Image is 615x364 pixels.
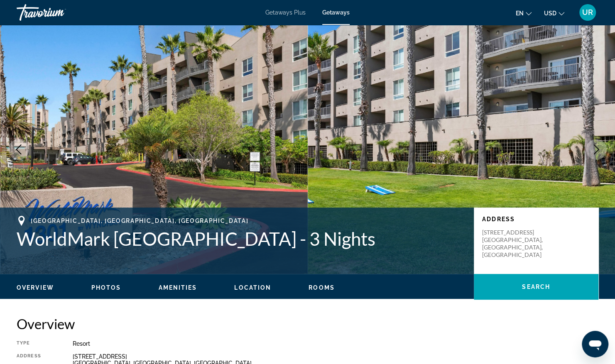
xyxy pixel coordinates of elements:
[17,2,100,23] a: Travorium
[17,284,54,291] button: Overview
[309,284,335,291] span: Rooms
[586,139,607,160] button: Next image
[577,4,598,21] button: User Menu
[17,228,466,249] h1: WorldMark [GEOGRAPHIC_DATA] - 3 Nights
[309,284,335,291] button: Rooms
[482,229,549,259] p: [STREET_ADDRESS] [GEOGRAPHIC_DATA], [GEOGRAPHIC_DATA], [GEOGRAPHIC_DATA]
[17,315,598,332] h2: Overview
[91,284,121,291] button: Photos
[17,284,54,291] span: Overview
[234,284,271,291] span: Location
[544,10,556,17] span: USD
[31,217,248,224] span: [GEOGRAPHIC_DATA], [GEOGRAPHIC_DATA], [GEOGRAPHIC_DATA]
[73,340,598,347] div: Resort
[522,283,550,290] span: Search
[516,10,524,17] span: en
[8,139,29,160] button: Previous image
[17,340,52,347] div: Type
[158,284,197,291] span: Amenities
[158,284,197,291] button: Amenities
[474,274,598,300] button: Search
[582,331,608,357] iframe: Button to launch messaging window
[234,284,271,291] button: Location
[582,8,593,17] span: UR
[482,216,590,222] p: Address
[91,284,121,291] span: Photos
[516,7,532,19] button: Change language
[544,7,564,19] button: Change currency
[322,9,350,16] a: Getaways
[265,9,306,16] a: Getaways Plus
